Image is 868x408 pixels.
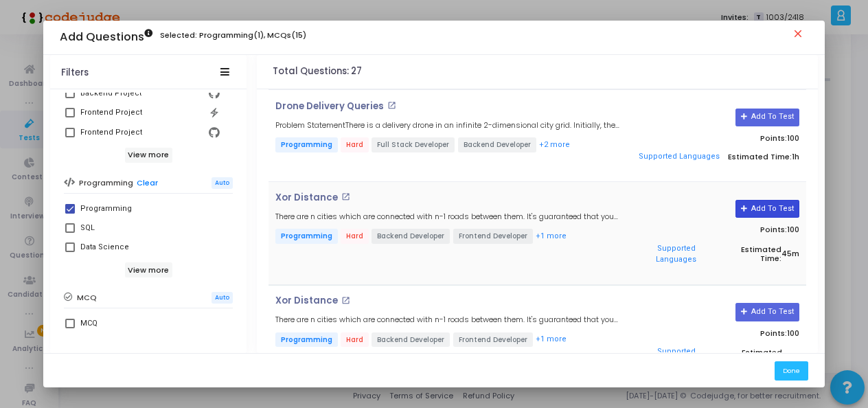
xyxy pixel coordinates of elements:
[535,230,567,243] button: +1 more
[458,137,536,152] span: Backend Developer
[634,341,719,373] button: Supported Languages
[341,192,350,201] mat-icon: open_in_new
[80,239,129,256] div: Data Science
[634,238,718,270] button: Supported Languages
[275,229,338,244] span: Programming
[273,66,362,77] h4: Total Questions: 27
[735,303,799,321] button: Add To Test
[341,137,369,152] span: Hard
[80,315,98,332] div: MCQ
[735,109,799,126] button: Add To Test
[60,30,152,44] h3: Add Questions
[792,27,808,44] mat-icon: close
[79,179,133,188] h6: Programming
[80,220,95,236] div: SQL
[775,361,808,380] button: Done
[787,133,799,144] span: 100
[538,139,571,152] button: +2 more
[372,229,450,244] span: Backend Developer
[275,101,384,112] p: Drone Delivery Queries
[275,137,338,152] span: Programming
[387,101,396,110] mat-icon: open_in_new
[787,328,799,339] span: 100
[635,146,724,167] button: Supported Languages
[634,238,799,270] p: Estimated Time:
[212,177,233,189] span: Auto
[634,225,799,234] p: Points:
[341,229,369,244] span: Hard
[275,315,620,324] h5: There are n cities which are connected with n-1 roads between them. It's guaranteed that you can ...
[80,85,141,102] div: Backend Project
[372,332,450,348] span: Backend Developer
[160,31,306,40] h6: Selected: Programming(1), MCQs(15)
[275,192,338,203] p: Xor Distance
[781,249,799,258] span: 45m
[787,224,799,235] span: 100
[634,134,799,143] p: Points:
[341,332,369,348] span: Hard
[275,332,338,348] span: Programming
[372,137,455,152] span: Full Stack Developer
[77,293,97,302] h6: MCQ
[341,296,350,305] mat-icon: open_in_new
[125,148,172,163] h6: View more
[137,179,158,188] a: Clear
[275,121,620,130] h5: Problem StatementThere is a delivery drone in an infinite 2-dimensional city grid. Initially, the...
[453,229,533,244] span: Frontend Developer
[275,212,620,221] h5: There are n cities which are connected with n-1 roads between them. It's guaranteed that you can ...
[275,295,338,306] p: Xor Distance
[453,332,533,348] span: Frontend Developer
[792,152,799,161] span: 1h
[212,292,233,304] span: Auto
[201,353,233,365] span: Manual
[535,333,567,346] button: +1 more
[80,201,132,217] div: Programming
[125,262,172,277] h6: View more
[80,104,142,121] div: Frontend Project
[634,146,799,167] p: Estimated Time:
[634,329,799,338] p: Points:
[61,67,89,78] div: Filters
[735,200,799,218] button: Add To Test
[80,124,142,141] div: Frontend Project
[634,341,799,373] p: Estimated Time:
